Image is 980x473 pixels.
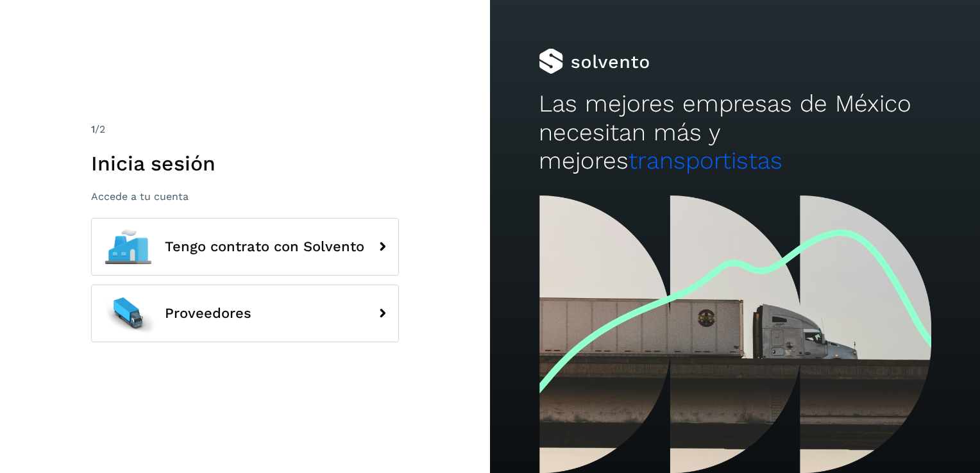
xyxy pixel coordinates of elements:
p: Accede a tu cuenta [91,190,399,203]
h2: Las mejores empresas de México necesitan más y mejores [539,90,931,175]
span: transportistas [629,147,782,174]
button: Tengo contrato con Solvento [91,218,399,276]
h1: Inicia sesión [91,151,399,176]
span: 1 [91,123,95,135]
div: /2 [91,122,399,137]
span: Tengo contrato con Solvento [165,239,364,254]
button: Proveedores [91,285,399,342]
span: Proveedores [165,306,251,321]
